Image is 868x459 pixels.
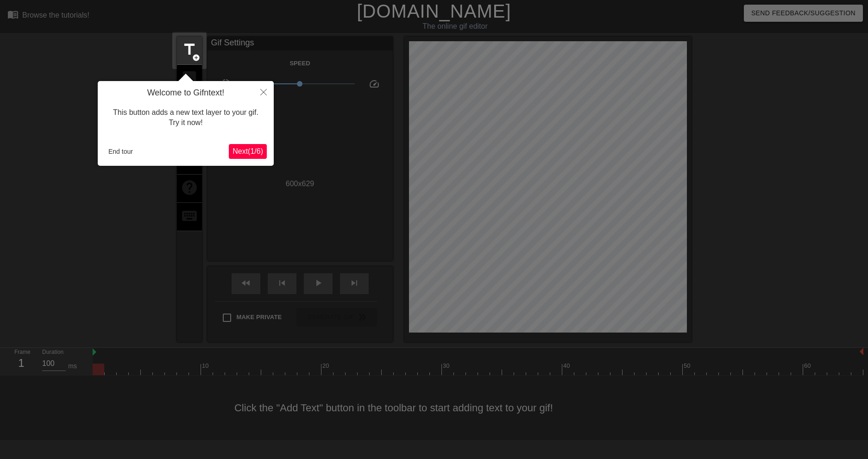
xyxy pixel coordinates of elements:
[105,145,137,158] button: End tour
[105,88,267,98] h4: Welcome to Gifntext!
[229,144,267,159] button: Next
[233,147,263,155] span: Next ( 1 / 6 )
[105,98,267,138] div: This button adds a new text layer to your gif. Try it now!
[253,81,274,102] button: Close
